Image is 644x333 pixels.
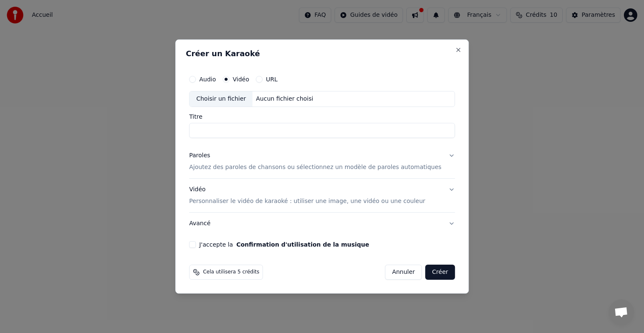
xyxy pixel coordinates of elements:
button: Annuler [385,265,422,280]
div: Paroles [189,151,210,160]
button: ParolesAjoutez des paroles de chansons ou sélectionnez un modèle de paroles automatiques [189,145,455,178]
label: Vidéo [233,76,249,82]
label: URL [266,76,278,82]
label: J'accepte la [199,242,369,247]
button: VidéoPersonnaliser le vidéo de karaoké : utiliser une image, une vidéo ou une couleur [189,179,455,212]
p: Ajoutez des paroles de chansons ou sélectionnez un modèle de paroles automatiques [189,163,441,172]
button: Créer [426,265,455,280]
div: Choisir un fichier [190,91,252,107]
button: Avancé [189,213,455,234]
label: Audio [199,76,216,82]
div: Vidéo [189,185,425,206]
p: Personnaliser le vidéo de karaoké : utiliser une image, une vidéo ou une couleur [189,197,425,206]
h2: Créer un Karaoké [186,50,458,57]
div: Aucun fichier choisi [253,95,317,103]
span: Cela utilisera 5 crédits [203,269,259,276]
label: Titre [189,114,455,120]
button: J'accepte la [236,242,369,247]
